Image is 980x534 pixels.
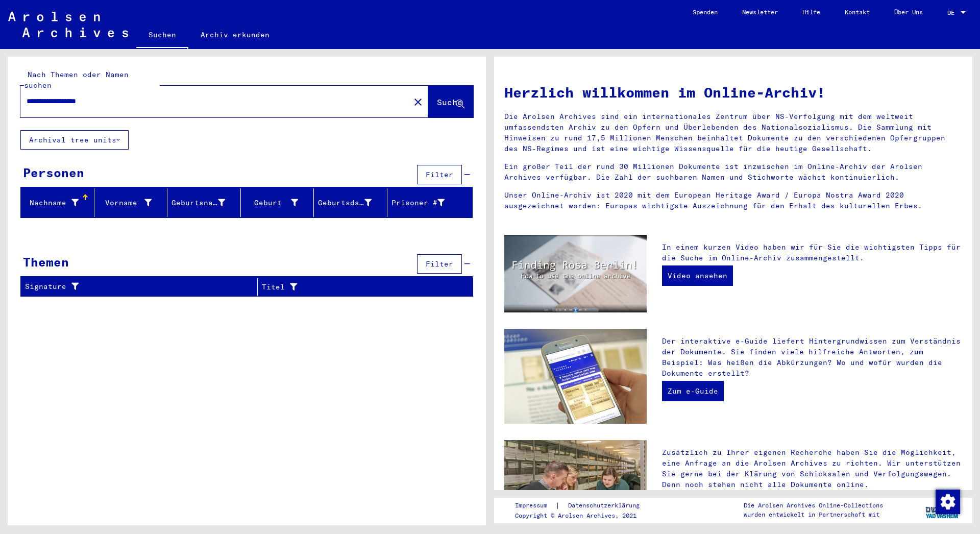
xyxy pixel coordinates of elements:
[314,188,387,217] mat-header-cell: Geburtsdatum
[408,91,428,112] button: Clear
[662,447,962,490] p: Zusätzlich zu Ihrer eigenen Recherche haben Sie die Möglichkeit, eine Anfrage an die Arolsen Arch...
[171,195,240,211] div: Geburtsname
[318,195,387,211] div: Geburtsdatum
[167,188,241,217] mat-header-cell: Geburtsname
[171,198,225,208] div: Geburtsname
[935,489,960,514] div: Zustimmung ändern
[391,195,460,211] div: Prisoner #
[662,381,724,401] a: Zum e-Guide
[188,22,282,47] a: Archiv erkunden
[262,279,460,295] div: Titel
[504,82,962,103] h1: Herzlich willkommen im Online-Archiv!
[515,500,652,511] div: |
[504,235,647,312] img: video.jpg
[25,198,79,208] div: Nachname
[245,198,299,208] div: Geburt‏
[417,254,462,274] button: Filter
[426,170,453,179] span: Filter
[504,161,962,183] p: Ein großer Teil der rund 30 Millionen Dokumente ist inzwischen im Online-Archiv der Arolsen Archi...
[8,12,128,37] img: Arolsen_neg.svg
[387,188,473,217] mat-header-cell: Prisoner #
[241,188,314,217] mat-header-cell: Geburt‏
[21,188,94,217] mat-header-cell: Nachname
[426,259,453,269] span: Filter
[947,9,959,16] span: DE
[136,22,188,49] a: Suchen
[515,511,652,520] p: Copyright © Arolsen Archives, 2021
[662,265,733,286] a: Video ansehen
[262,282,448,293] div: Titel
[25,279,257,295] div: Signature
[245,195,314,211] div: Geburt‏
[99,198,152,208] div: Vorname
[94,188,168,217] mat-header-cell: Vorname
[417,165,462,184] button: Filter
[25,195,94,211] div: Nachname
[391,198,445,208] div: Prisoner #
[25,281,244,292] div: Signature
[662,242,962,263] p: In einem kurzen Video haben wir für Sie die wichtigsten Tipps für die Suche im Online-Archiv zusa...
[20,130,129,150] button: Archival tree units
[936,490,960,514] img: Zustimmung ändern
[24,70,129,90] mat-label: Nach Themen oder Namen suchen
[23,163,84,182] div: Personen
[515,500,555,511] a: Impressum
[744,510,883,519] p: wurden entwickelt in Partnerschaft mit
[318,198,372,208] div: Geburtsdatum
[744,501,883,510] p: Die Arolsen Archives Online-Collections
[23,253,69,271] div: Themen
[437,97,462,107] span: Suche
[412,96,424,108] mat-icon: close
[504,329,647,424] img: eguide.jpg
[504,190,962,211] p: Unser Online-Archiv ist 2020 mit dem European Heritage Award / Europa Nostra Award 2020 ausgezeic...
[662,336,962,379] p: Der interaktive e-Guide liefert Hintergrundwissen zum Verständnis der Dokumente. Sie finden viele...
[504,111,962,154] p: Die Arolsen Archives sind ein internationales Zentrum über NS-Verfolgung mit dem weltweit umfasse...
[428,86,473,117] button: Suche
[99,195,167,211] div: Vorname
[923,497,962,523] img: yv_logo.png
[560,500,652,511] a: Datenschutzerklärung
